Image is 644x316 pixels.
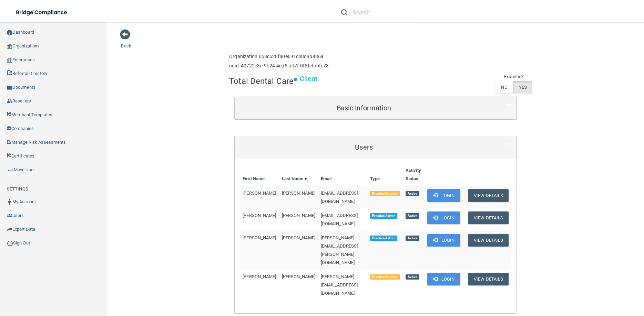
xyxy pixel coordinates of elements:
a: Back [121,35,131,48]
img: briefcase.64adab9b.png [7,166,14,173]
button: View Details [468,211,509,224]
span: [PERSON_NAME][EMAIL_ADDRESS][PERSON_NAME][DOMAIN_NAME] [321,235,358,265]
th: Email [318,164,367,186]
span: [PERSON_NAME][EMAIL_ADDRESS][DOMAIN_NAME] [321,274,358,296]
button: Login [427,273,460,285]
h6: Organization 658c528f40e691c48d9b436a [229,54,329,59]
h4: Total Dental Care [229,77,294,86]
img: icon-export.b9366987.png [7,227,12,232]
span: Practice Admin [370,236,397,241]
span: [PERSON_NAME] [282,235,315,240]
span: [EMAIL_ADDRESS][DOMAIN_NAME] [321,190,358,204]
a: Last Name [282,175,307,183]
span: [PERSON_NAME] [243,213,276,218]
label: YES [513,81,532,94]
a: Users [240,140,511,155]
iframe: Drift Widget Chat Controller [525,267,636,295]
span: [PERSON_NAME] [282,213,315,218]
a: First Name [243,175,265,183]
img: ic_power_dark.7ecde6b1.png [7,240,13,246]
span: [EMAIL_ADDRESS][DOMAIN_NAME] [321,213,358,226]
img: enterprise.0d942306.png [7,58,12,63]
img: icon-documents.8dae5593.png [7,85,12,90]
a: Basic Information [240,100,511,116]
span: Practice Admin [370,213,397,219]
button: View Details [468,273,509,285]
img: ic_user_dark.df1a06c3.png [7,199,12,205]
h6: uuid: 40722e3c-9b24-4ea5-ad7f-0f5fefabfc73 [229,63,329,68]
span: Active [406,236,419,241]
img: bridge_compliance_login_screen.278c3ca4.svg [10,6,74,20]
button: Login [427,234,460,247]
span: Active [406,191,419,196]
img: ic_reseller.de258add.png [7,98,12,104]
img: icon-users.e205127d.png [7,213,12,218]
td: Exported? [495,73,532,81]
p: Client [300,73,318,85]
span: Active [406,274,419,280]
input: Search [353,6,416,19]
span: Active [406,213,419,219]
h5: Basic Information [240,104,488,112]
label: NO [495,81,513,94]
label: SETTINGS [7,185,28,193]
img: ic_dashboard_dark.d01f4a41.png [7,30,12,35]
span: [PERSON_NAME] [243,190,276,196]
h5: Users [240,143,488,151]
span: [PERSON_NAME] [282,190,315,196]
button: View Details [468,189,509,202]
button: Login [427,211,460,224]
th: Type [367,164,403,186]
span: Practice Member [370,191,400,196]
button: Login [427,189,460,202]
span: [PERSON_NAME] [243,235,276,240]
span: [PERSON_NAME] [243,274,276,279]
span: [PERSON_NAME] [282,274,315,279]
span: Practice Member [370,274,400,280]
img: ic-search.3b580494.png [341,9,347,15]
img: organization-icon.f8decf85.png [7,44,12,49]
th: Activity Status [403,164,425,186]
button: View Details [468,234,509,247]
